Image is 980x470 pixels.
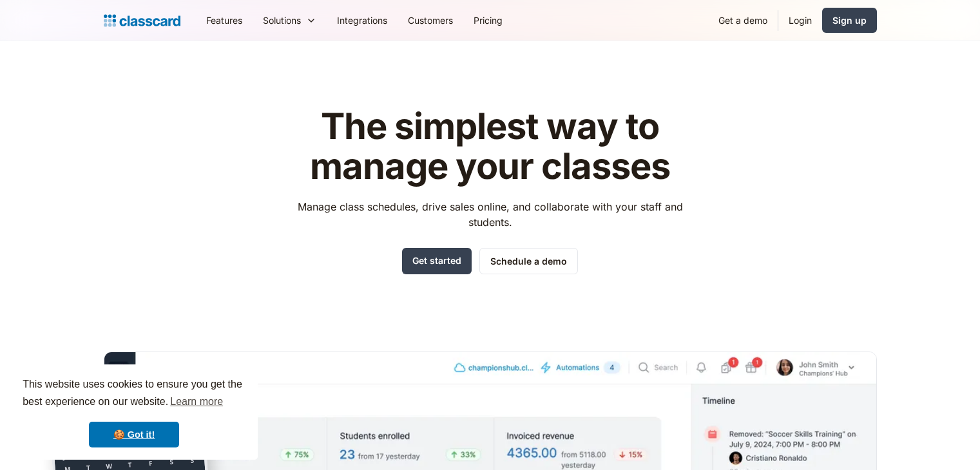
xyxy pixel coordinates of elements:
[778,6,822,35] a: Login
[479,248,578,274] a: Schedule a demo
[10,364,258,460] div: cookieconsent
[253,6,327,35] div: Solutions
[168,392,225,411] a: learn more about cookies
[708,6,778,35] a: Get a demo
[23,377,245,411] span: This website uses cookies to ensure you get the best experience on our website.
[285,199,695,230] p: Manage class schedules, drive sales online, and collaborate with your staff and students.
[104,12,180,30] a: home
[263,14,301,27] div: Solutions
[463,6,513,35] a: Pricing
[822,8,877,33] a: Sign up
[398,6,463,35] a: Customers
[832,14,867,27] div: Sign up
[402,248,472,274] a: Get started
[89,422,179,447] a: dismiss cookie message
[196,6,253,35] a: Features
[285,107,695,186] h1: The simplest way to manage your classes
[327,6,398,35] a: Integrations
